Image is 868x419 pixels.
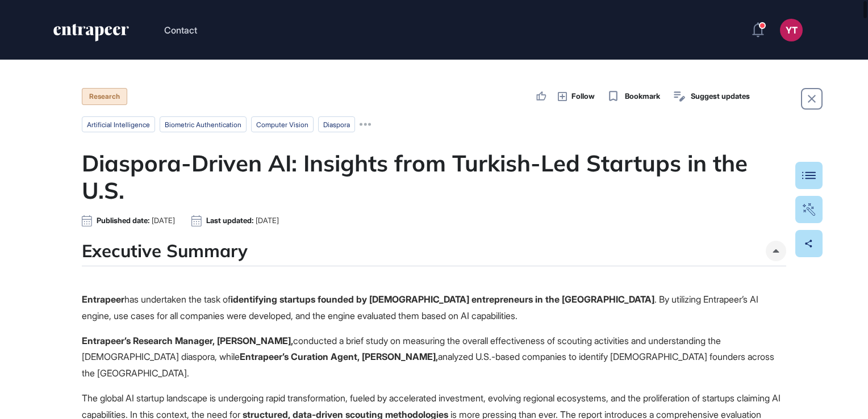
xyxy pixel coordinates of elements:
[82,291,786,324] p: has undertaken the task of . By utilizing Entrapeer’s AI engine, use cases for all companies were...
[318,116,355,132] li: diaspora
[160,116,247,132] li: biometric authentication
[256,216,279,225] span: [DATE]
[571,91,595,102] span: Follow
[152,216,175,225] span: [DATE]
[82,116,155,132] li: artificial intelligence
[780,19,803,41] button: YT
[206,216,279,225] div: Last updated:
[82,333,786,382] p: conducted a brief study on measuring the overall effectiveness of scouting activities and underst...
[164,23,197,37] button: Contact
[625,91,660,102] span: Bookmark
[97,216,175,225] div: Published date:
[606,89,661,104] button: Bookmark
[82,240,248,261] h4: Executive Summary
[82,335,293,346] strong: Entrapeer’s Research Manager, [PERSON_NAME],
[52,24,130,45] a: entrapeer-logo
[691,91,750,102] span: Suggest updates
[82,294,124,305] strong: Entrapeer
[558,90,595,103] button: Follow
[231,294,654,305] strong: identifying startups founded by [DEMOGRAPHIC_DATA] entrepreneurs in the [GEOGRAPHIC_DATA]
[671,89,750,104] button: Suggest updates
[82,149,786,204] h1: Diaspora-Driven AI: Insights from Turkish-Led Startups in the U.S.
[240,351,438,362] strong: Entrapeer’s Curation Agent, [PERSON_NAME],
[251,116,314,132] li: computer vision
[82,88,127,105] div: Research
